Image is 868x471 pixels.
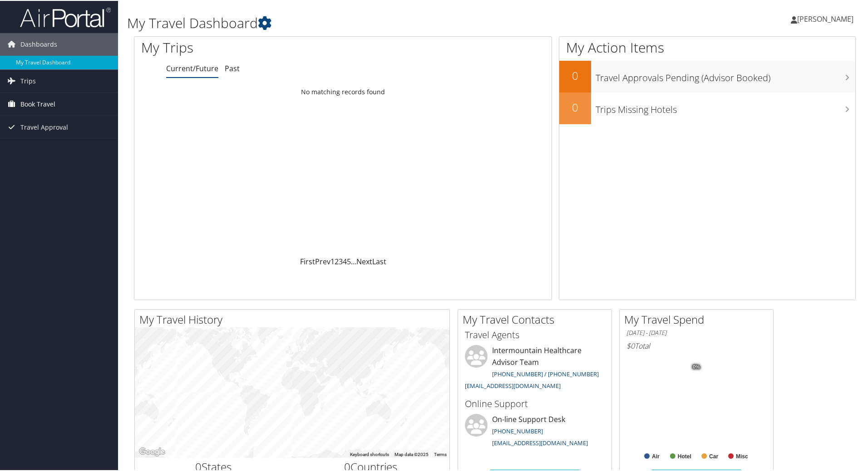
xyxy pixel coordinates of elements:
span: Trips [20,69,36,92]
button: Keyboard shortcuts [350,451,389,457]
tspan: 0% [693,364,700,369]
text: Car [709,452,718,459]
a: Next [356,256,372,266]
a: 1 [330,256,335,266]
text: Hotel [678,452,691,459]
span: [PERSON_NAME] [797,13,853,23]
a: Current/Future [166,63,218,73]
a: [EMAIL_ADDRESS][DOMAIN_NAME] [465,381,561,389]
h1: My Travel Dashboard [127,13,617,32]
span: $0 [626,340,635,350]
a: Open this area in Google Maps (opens a new window) [137,445,167,457]
h3: Trips Missing Hotels [596,98,855,115]
h6: [DATE] - [DATE] [626,328,766,336]
text: Air [652,452,660,459]
td: No matching records found [134,83,552,99]
a: 4 [343,256,347,266]
h1: My Trips [141,37,371,56]
a: First [300,256,315,266]
a: Past [225,63,240,73]
a: Last [372,256,386,266]
a: [PERSON_NAME] [791,5,863,32]
img: Google [137,445,167,457]
span: Dashboards [20,32,57,55]
h2: My Travel Spend [624,311,773,326]
h2: My Travel Contacts [463,311,612,326]
a: Prev [315,256,330,266]
h1: My Action Items [559,37,855,56]
span: Map data ©2025 [395,451,429,456]
span: Travel Approval [20,115,68,138]
a: Terms (opens in new tab) [434,451,447,456]
h2: 0 [559,67,591,83]
a: 2 [335,256,339,266]
h2: My Travel History [139,311,449,326]
h6: Total [626,340,766,350]
text: Misc [736,452,748,459]
h3: Travel Agents [465,328,605,340]
li: On-line Support Desk [460,413,609,450]
a: [PHONE_NUMBER] / [PHONE_NUMBER] [492,369,599,377]
span: … [351,256,356,266]
h3: Online Support [465,397,605,409]
h2: 0 [559,99,591,114]
li: Intermountain Healthcare Advisor Team [460,344,609,393]
a: 3 [339,256,343,266]
span: Book Travel [20,92,55,115]
a: [PHONE_NUMBER] [492,426,543,434]
img: airportal-logo.png [20,6,111,27]
a: 0Travel Approvals Pending (Advisor Booked) [559,60,855,92]
h3: Travel Approvals Pending (Advisor Booked) [596,66,855,83]
a: 0Trips Missing Hotels [559,92,855,123]
a: 5 [347,256,351,266]
a: [EMAIL_ADDRESS][DOMAIN_NAME] [492,438,588,446]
